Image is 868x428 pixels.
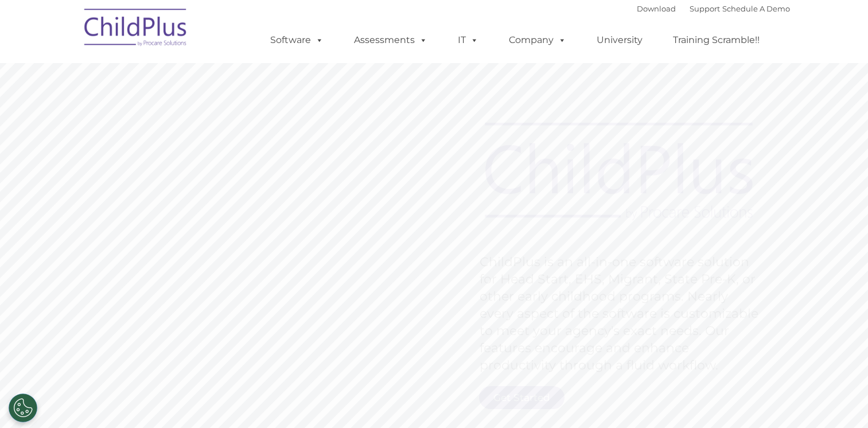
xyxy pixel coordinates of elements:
rs-layer: ChildPlus is an all-in-one software solution for Head Start, EHS, Migrant, State Pre-K, or other ... [480,254,764,374]
button: Cookies Settings [9,394,37,422]
a: IT [446,29,490,52]
a: Download [637,4,676,13]
a: Schedule A Demo [722,4,790,13]
font: | [637,4,790,13]
a: Get Started [479,386,565,409]
a: Assessments [342,29,439,52]
a: University [585,29,654,52]
a: Software [259,29,335,52]
a: Training Scramble!! [661,29,771,52]
a: Support [690,4,720,13]
img: ChildPlus by Procare Solutions [79,1,193,58]
a: Company [497,29,578,52]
